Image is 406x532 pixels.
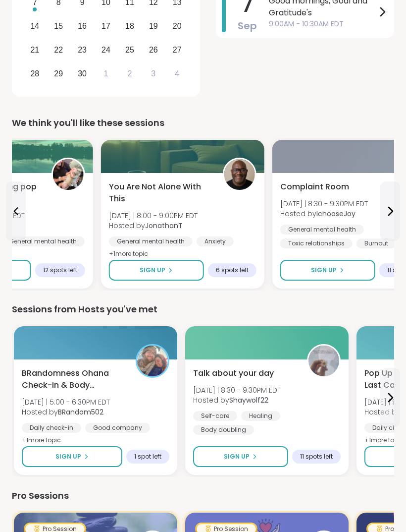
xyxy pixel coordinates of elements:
span: Sign Up [311,266,337,275]
div: Choose Wednesday, September 24th, 2025 [96,39,117,60]
span: Talk about your day [193,367,274,379]
div: 22 [54,43,63,57]
div: Choose Sunday, September 14th, 2025 [24,16,46,37]
span: 6 spots left [216,266,249,274]
span: Hosted by [193,395,281,405]
span: Sign Up [224,452,250,461]
div: Choose Thursday, September 25th, 2025 [119,39,141,60]
div: Daily check-in [22,423,81,433]
img: Sunnyt [53,159,84,190]
div: Healing [241,411,280,421]
div: Choose Wednesday, October 1st, 2025 [96,63,117,84]
div: Choose Tuesday, September 23rd, 2025 [72,39,93,60]
div: Sessions from Hosts you've met [12,302,394,316]
span: [DATE] | 8:00 - 9:00PM EDT [109,211,198,221]
b: JonathanT [145,221,183,231]
div: Burnout [356,238,396,248]
div: Good company [85,423,150,433]
div: General mental health [280,225,364,235]
div: Choose Monday, September 29th, 2025 [48,63,69,84]
div: Self-care [193,411,237,421]
span: [DATE] | 8:30 - 9:30PM EDT [280,199,368,209]
div: 18 [125,19,134,33]
div: 25 [125,43,134,57]
button: Sign Up [22,446,122,467]
div: 16 [78,19,87,33]
div: Choose Tuesday, September 30th, 2025 [72,63,93,84]
div: 15 [54,19,63,33]
div: Anxiety [197,236,234,246]
div: 2 [127,67,132,80]
div: Choose Thursday, September 18th, 2025 [119,16,141,37]
div: 14 [30,19,39,33]
div: Pro Sessions [12,489,394,503]
span: Sign Up [140,266,165,275]
span: Hosted by [280,209,368,219]
button: Sign Up [193,446,288,467]
div: General mental health [109,236,193,246]
div: General mental health [1,236,85,246]
div: Choose Sunday, September 21st, 2025 [24,39,46,60]
div: Choose Friday, October 3rd, 2025 [143,63,164,84]
div: Choose Saturday, September 20th, 2025 [166,16,188,37]
div: We think you'll like these sessions [12,116,394,130]
span: Hosted by [22,407,110,417]
span: 12 spots left [43,266,77,274]
span: You Are Not Alone With This [109,181,212,205]
div: Choose Wednesday, September 17th, 2025 [96,16,117,37]
div: 27 [173,43,182,57]
span: [DATE] | 8:30 - 9:30PM EDT [193,385,281,395]
div: 23 [78,43,87,57]
div: 24 [101,43,110,57]
img: BRandom502 [137,346,168,376]
div: Choose Friday, September 19th, 2025 [143,16,164,37]
div: Choose Saturday, September 27th, 2025 [166,39,188,60]
b: Shaywolf22 [229,395,268,405]
div: 19 [149,19,158,33]
div: Choose Thursday, October 2nd, 2025 [119,63,141,84]
div: Choose Monday, September 22nd, 2025 [48,39,69,60]
img: JonathanT [224,159,255,190]
div: 26 [149,43,158,57]
span: 9:00AM - 10:30AM EDT [269,19,376,29]
span: [DATE] | 5:00 - 6:30PM EDT [22,397,110,407]
div: 30 [78,67,87,80]
span: 11 spots left [300,453,333,461]
div: 20 [173,19,182,33]
button: Sign Up [109,260,204,281]
div: Choose Monday, September 15th, 2025 [48,16,69,37]
span: Complaint Room [280,181,349,193]
div: Choose Sunday, September 28th, 2025 [24,63,46,84]
div: 1 [104,67,108,80]
div: 3 [151,67,155,80]
span: BRandomness Ohana Check-in & Body Doubling [22,367,125,391]
div: Choose Friday, September 26th, 2025 [143,39,164,60]
div: 29 [54,67,63,80]
span: Hosted by [109,221,198,231]
img: Shaywolf22 [308,346,339,376]
span: Sep [238,19,257,33]
span: Sign Up [55,452,81,461]
div: 28 [30,67,39,80]
div: 4 [175,67,179,80]
div: Toxic relationships [280,238,353,248]
button: Sign Up [280,260,375,281]
div: Choose Tuesday, September 16th, 2025 [72,16,93,37]
div: Body doubling [193,425,254,435]
div: 21 [30,43,39,57]
b: BRandom502 [58,407,103,417]
span: 1 spot left [134,453,161,461]
div: Choose Saturday, October 4th, 2025 [166,63,188,84]
div: 17 [101,19,110,33]
b: IchooseJoy [316,209,355,219]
